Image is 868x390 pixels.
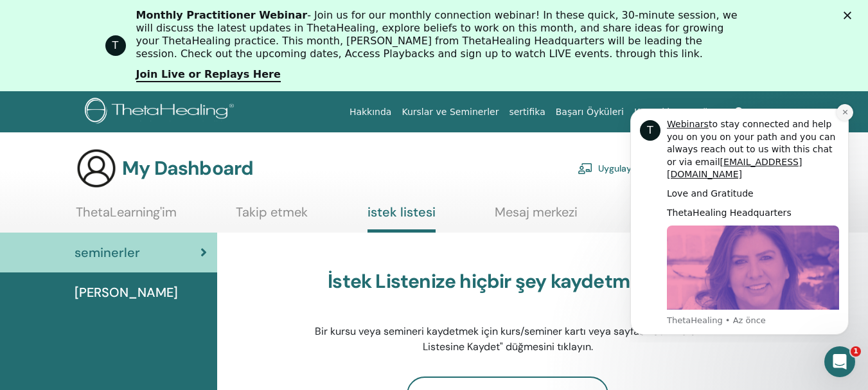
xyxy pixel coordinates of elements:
[75,243,140,262] span: seminerler
[75,283,178,302] span: [PERSON_NAME]
[56,110,228,123] div: ThetaHealing Headquarters
[396,100,504,124] a: Kurslar ve Seminerler
[504,100,550,124] a: sertifika
[578,154,664,182] a: Uygulayıcı pano
[56,91,228,103] div: Love and Gratitude
[76,148,117,189] img: generic-user-icon.jpg
[368,204,436,233] a: istek listesi
[85,98,238,127] img: logo.png
[551,100,629,124] a: Başarı Öyküleri
[305,324,710,355] p: Bir kursu veya semineri kaydetmek için kurs/seminer kartı veya sayfasındaki "İstek Listesine Kayd...
[851,346,861,357] span: 1
[578,163,593,174] img: chalkboard-teacher.svg
[305,270,710,293] h3: İstek Listenize hiçbir şey kaydetmediniz.
[226,7,242,24] button: Dismiss notification
[136,9,743,60] div: - Join us for our monthly connection webinar! In these quick, 30-minute session, we will discuss ...
[495,204,578,229] a: Mesaj merkezi
[76,204,177,229] a: ThetaLearning'im
[236,204,308,229] a: Takip etmek
[844,12,856,19] div: Kapat
[105,35,126,56] div: Profile image for ThetaHealing
[611,97,868,342] iframe: Intercom notifications mesaj
[122,157,253,180] h3: My Dashboard
[136,9,308,21] b: Monthly Practitioner Webinar
[56,218,228,229] p: Message from ThetaHealing, sent Az önce
[344,100,397,124] a: Hakkında
[56,60,191,83] a: [EMAIL_ADDRESS][DOMAIN_NAME]
[824,346,855,377] iframe: Intercom live chat
[136,68,281,82] a: Join Live or Replays Here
